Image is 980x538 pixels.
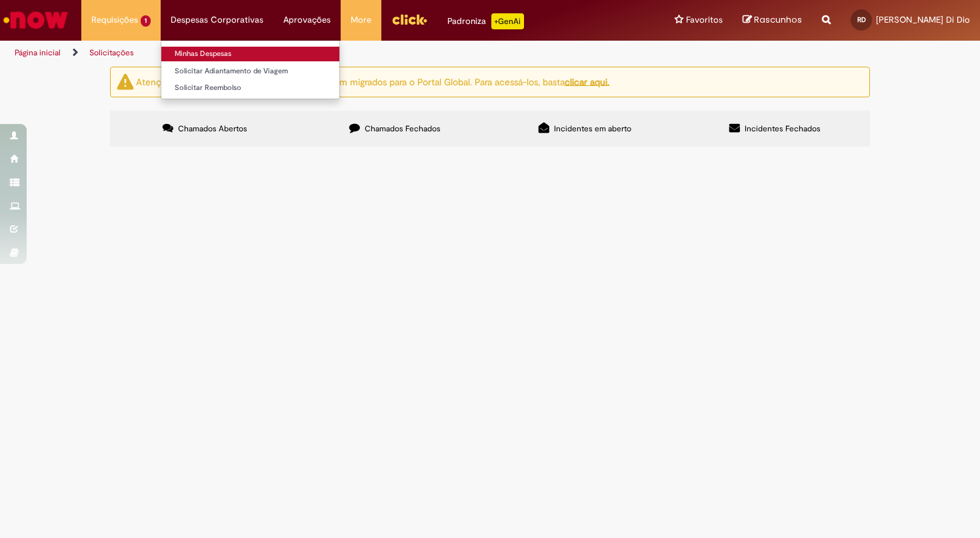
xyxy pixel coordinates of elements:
[15,47,61,58] a: Página inicial
[161,47,339,61] a: Minhas Despesas
[857,15,866,24] span: RD
[283,13,331,27] span: Aprovações
[554,123,631,134] span: Incidentes em aberto
[161,81,339,95] a: Solicitar Reembolso
[491,13,524,29] p: +GenAi
[10,41,643,65] ul: Trilhas de página
[754,13,802,26] span: Rascunhos
[351,13,371,27] span: More
[365,123,441,134] span: Chamados Fechados
[161,40,340,99] ul: Despesas Corporativas
[178,123,247,134] span: Chamados Abertos
[391,9,427,29] img: click_logo_yellow_360x200.png
[686,13,723,27] span: Favoritos
[447,13,524,29] div: Padroniza
[743,14,802,27] a: Rascunhos
[91,13,138,27] span: Requisições
[136,75,609,87] ng-bind-html: Atenção: alguns chamados relacionados a T.I foram migrados para o Portal Global. Para acessá-los,...
[89,47,134,58] a: Solicitações
[1,7,70,33] img: ServiceNow
[171,13,263,27] span: Despesas Corporativas
[876,14,970,25] span: [PERSON_NAME] Di Dio
[565,75,609,87] a: clicar aqui.
[745,123,821,134] span: Incidentes Fechados
[141,15,151,27] span: 1
[161,64,339,79] a: Solicitar Adiantamento de Viagem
